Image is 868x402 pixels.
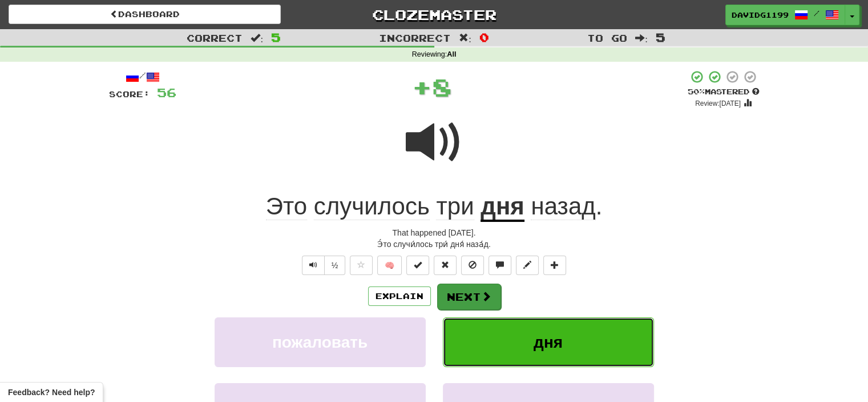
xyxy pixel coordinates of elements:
[447,50,456,58] strong: All
[725,5,845,25] a: davidg1199 /
[324,256,346,275] button: ½
[656,30,665,44] span: 5
[379,32,451,43] span: Incorrect
[251,33,263,43] span: :
[215,317,426,367] button: пожаловать
[635,33,648,43] span: :
[8,387,95,398] span: Open feedback widget
[406,256,429,275] button: Set this sentence to 100% Mastered (alt+m)
[479,30,489,44] span: 0
[302,256,325,275] button: Play sentence audio (ctl+space)
[298,5,570,25] a: Clozemaster
[377,256,402,275] button: 🧠
[109,238,760,250] div: Э́то случи́лось три́ дня́ наза́д.
[271,30,281,44] span: 5
[350,256,373,275] button: Favorite sentence (alt+f)
[9,5,281,24] a: Dashboard
[488,256,511,275] button: Discuss sentence (alt+u)
[443,317,654,367] button: дня
[412,70,432,104] span: +
[266,193,307,220] span: Это
[432,73,452,101] span: 8
[688,87,760,97] div: Mastered
[437,284,501,310] button: Next
[187,32,243,43] span: Correct
[534,333,563,351] span: дня
[436,193,474,220] span: три
[109,89,150,99] span: Score:
[434,256,457,275] button: Reset to 0% Mastered (alt+r)
[695,99,741,108] small: Review: [DATE]
[272,333,368,351] span: пожаловать
[300,256,346,275] div: Text-to-speech controls
[481,193,524,222] u: дня
[461,256,484,275] button: Ignore sentence (alt+i)
[543,256,566,275] button: Add to collection (alt+a)
[814,9,819,17] span: /
[368,286,431,306] button: Explain
[524,193,603,220] span: .
[732,10,789,20] span: davidg1199
[587,32,627,43] span: To go
[688,87,705,96] span: 50 %
[516,256,539,275] button: Edit sentence (alt+d)
[314,193,430,220] span: случилось
[109,70,176,84] div: /
[157,85,176,99] span: 56
[531,193,595,220] span: назад
[459,33,471,43] span: :
[109,227,760,238] div: That happened [DATE].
